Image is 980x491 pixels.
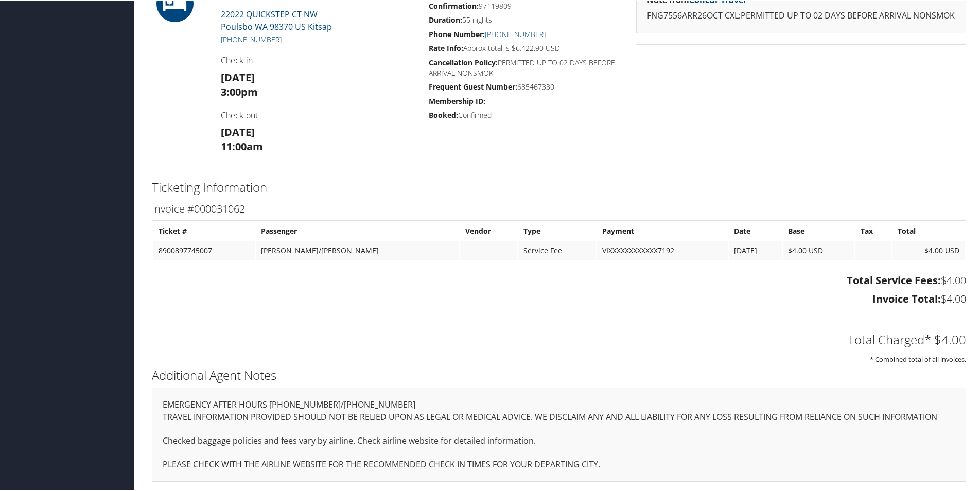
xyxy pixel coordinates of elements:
[729,240,782,259] td: [DATE]
[429,57,620,77] h5: PERMITTED UP TO 02 DAYS BEFORE ARRIVAL NONSMOK
[153,240,255,259] td: 8900897745007
[429,42,620,52] h5: Approx total is $6,422.90 USD
[221,69,255,83] strong: [DATE]
[429,109,620,119] h5: Confirmed
[647,8,955,22] p: FNG7556ARR26OCT CXL:PERMITTED UP TO 02 DAYS BEFORE ARRIVAL NONSMOK
[485,28,546,38] a: [PHONE_NUMBER]
[429,57,498,66] strong: Cancellation Policy:
[429,14,620,24] h5: 55 nights
[783,240,855,259] td: $4.00 USD
[518,221,596,239] th: Type
[152,291,966,305] h3: $4.00
[152,272,966,287] h3: $4.00
[870,354,966,363] small: * Combined total of all invoices.
[892,221,965,239] th: Total
[163,433,955,447] p: Checked baggage policies and fees vary by airline. Check airline website for detailed information.
[518,240,596,259] td: Service Fee
[152,178,966,195] h2: Ticketing Information
[152,387,966,481] div: EMERGENCY AFTER HOURS [PHONE_NUMBER]/[PHONE_NUMBER]
[429,81,620,91] h5: 685467330
[847,272,941,286] strong: Total Service Fees:
[429,95,485,105] strong: Membership ID:
[221,109,413,120] h4: Check-out
[855,221,891,239] th: Tax
[429,14,462,24] strong: Duration:
[221,33,282,43] a: [PHONE_NUMBER]
[429,28,485,38] strong: Phone Number:
[783,221,855,239] th: Base
[597,221,728,239] th: Payment
[221,124,255,138] strong: [DATE]
[163,457,955,470] p: PLEASE CHECK WITH THE AIRLINE WEBSITE FOR THE RECOMMENDED CHECK IN TIMES FOR YOUR DEPARTING CITY.
[429,81,517,91] strong: Frequent Guest Number:
[429,109,458,119] strong: Booked:
[256,240,459,259] td: [PERSON_NAME]/[PERSON_NAME]
[221,138,263,152] strong: 11:00am
[429,42,463,52] strong: Rate Info:
[221,84,258,98] strong: 3:00pm
[872,291,941,305] strong: Invoice Total:
[163,410,955,423] p: TRAVEL INFORMATION PROVIDED SHOULD NOT BE RELIED UPON AS LEGAL OR MEDICAL ADVICE. WE DISCLAIM ANY...
[460,221,517,239] th: Vendor
[152,201,966,215] h3: Invoice #000031062
[152,330,966,347] h2: Total Charged* $4.00
[597,240,728,259] td: VIXXXXXXXXXXXX7192
[221,54,413,65] h4: Check-in
[152,365,966,383] h2: Additional Agent Notes
[256,221,459,239] th: Passenger
[221,8,332,31] a: 22022 QUICKSTEP CT NWPoulsbo WA 98370 US Kitsap
[892,240,965,259] td: $4.00 USD
[153,221,255,239] th: Ticket #
[729,221,782,239] th: Date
